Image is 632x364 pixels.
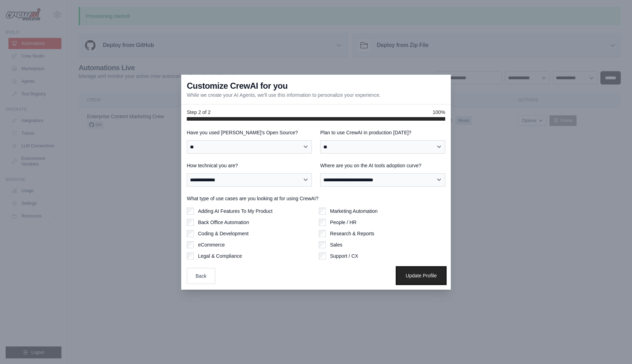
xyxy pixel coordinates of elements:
label: How technical you are? [187,162,312,169]
label: Plan to use CrewAI in production [DATE]? [320,129,445,136]
span: 100% [433,109,445,116]
button: Update Profile [397,268,445,284]
label: What type of use cases are you looking at for using CrewAI? [187,195,445,202]
label: Sales [330,241,342,248]
span: Step 2 of 2 [187,109,211,116]
label: eCommerce [198,241,225,248]
button: Back [187,268,215,284]
p: While we create your AI Agents, we'll use this information to personalize your experience. [187,92,381,99]
label: Have you used [PERSON_NAME]'s Open Source? [187,129,312,136]
label: Adding AI Features To My Product [198,208,272,215]
label: People / HR [330,219,356,226]
label: Marketing Automation [330,208,377,215]
label: Research & Reports [330,230,374,237]
label: Legal & Compliance [198,252,242,259]
label: Where are you on the AI tools adoption curve? [320,162,445,169]
label: Coding & Development [198,230,249,237]
label: Back Office Automation [198,219,249,226]
label: Support / CX [330,252,358,259]
h3: Customize CrewAI for you [187,80,288,92]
